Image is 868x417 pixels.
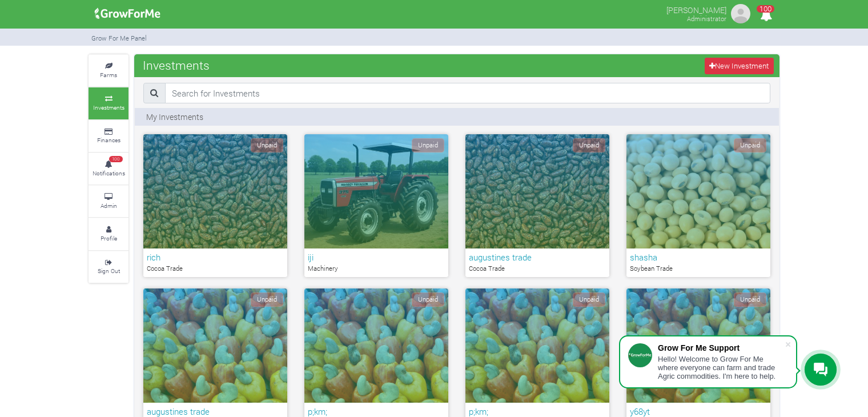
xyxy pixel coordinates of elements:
small: Sign Out [98,267,120,275]
a: Profile [89,218,128,250]
span: Unpaid [734,292,766,307]
h6: shasha [630,252,767,262]
p: Cocoa Trade [147,264,284,274]
small: Notifications [93,169,125,177]
small: Admin [101,202,117,210]
img: growforme image [91,2,164,25]
h6: y68yt [630,406,767,416]
a: Investments [89,87,128,119]
p: Machinery [308,264,445,274]
a: Unpaid augustines trade Cocoa Trade [465,134,609,277]
a: Sign Out [89,251,128,283]
a: New Investment [705,58,774,74]
div: Hello! Welcome to Grow For Me where everyone can farm and trade Agric commodities. I'm here to help. [658,355,785,380]
a: Farms [89,55,128,86]
a: Unpaid shasha Soybean Trade [626,134,770,277]
span: 100 [757,5,774,13]
p: [PERSON_NAME] [666,2,726,16]
a: Admin [89,186,128,217]
a: 100 Notifications [89,153,128,185]
p: Soybean Trade [630,264,767,274]
small: Profile [101,234,117,242]
h6: rich [147,252,284,262]
a: Unpaid iji Machinery [304,134,448,277]
small: Investments [93,103,124,111]
h6: augustines trade [469,252,606,262]
p: My Investments [146,111,203,123]
a: 100 [755,11,777,22]
small: Grow For Me Panel [91,34,147,42]
div: Grow For Me Support [658,343,785,352]
span: Unpaid [573,138,605,153]
span: Unpaid [412,292,444,307]
a: Unpaid rich Cocoa Trade [143,134,287,277]
p: Cocoa Trade [469,264,606,274]
span: Unpaid [251,138,283,153]
small: Farms [100,71,117,79]
small: Finances [97,136,120,144]
img: growforme image [729,2,752,25]
h6: p;km; [308,406,445,416]
span: Unpaid [734,138,766,153]
span: Investments [140,54,212,77]
span: Unpaid [573,292,605,307]
input: Search for Investments [165,83,770,103]
a: Finances [89,121,128,152]
span: Unpaid [412,138,444,153]
span: 100 [109,156,123,163]
small: Administrator [687,14,726,23]
h6: iji [308,252,445,262]
h6: augustines trade [147,406,284,416]
i: Notifications [755,2,777,28]
h6: p;km; [469,406,606,416]
span: Unpaid [251,292,283,307]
